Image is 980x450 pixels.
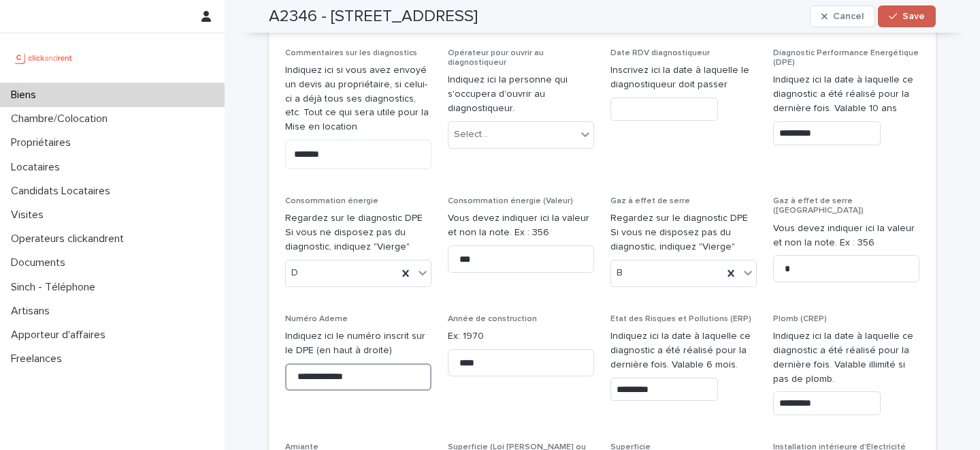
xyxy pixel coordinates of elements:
span: Consommation énergie (Valeur) [448,197,573,205]
button: Save [878,5,936,27]
p: Regardez sur le diagnostic DPE Si vous ne disposez pas du diagnostic, indiquez "Vierge" [610,211,757,254]
p: Inscrivez ici la date à laquelle le diagnostiqueur doit passer [610,63,757,92]
p: Freelances [5,352,73,365]
p: Indiquez ici la personne qui s'occupera d'ouvrir au diagnostiqueur. [448,73,594,115]
span: Save [902,12,925,21]
span: B [617,266,623,280]
p: Ex: 1970 [448,329,594,344]
p: Visites [5,209,54,222]
span: Opérateur pour ouvrir au diagnostiqueur [448,49,544,67]
p: Propriétaires [5,136,82,149]
p: Indiquez ici la date à laquelle ce diagnostic a été réalisé pour la dernière fois. Valable illimi... [773,329,919,386]
p: Sinch - Téléphone [5,281,106,294]
span: Date RDV diagnostiqueur [610,49,710,57]
span: Année de construction [448,315,537,323]
span: Commentaires sur les diagnostics [285,49,417,57]
span: Cancel [833,12,864,21]
span: D [291,266,298,280]
img: UCB0brd3T0yccxBKYDjQ [11,44,77,72]
p: Vous devez indiquer ici la valeur et non la note. Ex : 356 [773,222,919,250]
p: Artisans [5,305,61,318]
span: Gaz à effet de serre [610,197,690,205]
div: Select... [454,127,488,142]
p: Biens [5,89,47,102]
p: Chambre/Colocation [5,112,118,125]
span: Gaz à effet de serre ([GEOGRAPHIC_DATA]) [773,197,864,215]
p: Operateurs clickandrent [5,232,135,245]
p: Indiquez ici le numéro inscrit sur le DPE (en haut à droite) [285,329,431,358]
span: Plomb (CREP) [773,315,827,323]
p: Candidats Locataires [5,185,121,198]
p: Documents [5,256,76,269]
p: Indiquez ici la date à laquelle ce diagnostic a été réalisé pour la dernière fois. Valable 6 mois. [610,329,757,372]
p: Locataires [5,161,71,174]
p: Indiquez ici la date à laquelle ce diagnostic a été réalisé pour la dernière fois. Valable 10 ans [773,73,919,115]
span: Etat des Risques et Pollutions (ERP) [610,315,751,323]
p: Indiquez ici si vous avez envoyé un devis au propriétaire, si celui-ci a déjà tous ses diagnostic... [285,63,431,134]
h2: A2346 - [STREET_ADDRESS] [269,7,478,27]
span: Numéro Ademe [285,315,348,323]
span: Diagnostic Performance Energétique (DPE) [773,49,919,67]
button: Cancel [810,5,875,27]
span: Consommation énergie [285,197,378,205]
p: Vous devez indiquer ici la valeur et non la note. Ex : 356 [448,211,594,240]
p: Regardez sur le diagnostic DPE Si vous ne disposez pas du diagnostic, indiquez "Vierge" [285,211,431,254]
p: Apporteur d'affaires [5,329,116,342]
